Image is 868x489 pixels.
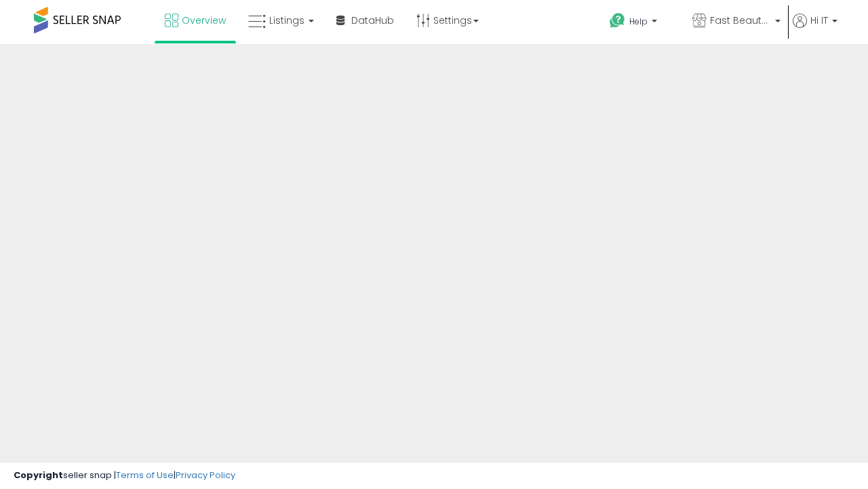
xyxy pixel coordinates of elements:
[269,14,304,27] span: Listings
[14,469,63,482] strong: Copyright
[710,14,771,27] span: Fast Beauty ([GEOGRAPHIC_DATA])
[182,14,226,27] span: Overview
[629,16,648,27] span: Help
[351,14,394,27] span: DataHub
[609,12,626,29] i: Get Help
[176,469,235,482] a: Privacy Policy
[599,2,680,44] a: Help
[793,14,837,44] a: Hi IT
[810,14,828,27] span: Hi IT
[14,469,235,482] div: seller snap | |
[116,469,174,482] a: Terms of Use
